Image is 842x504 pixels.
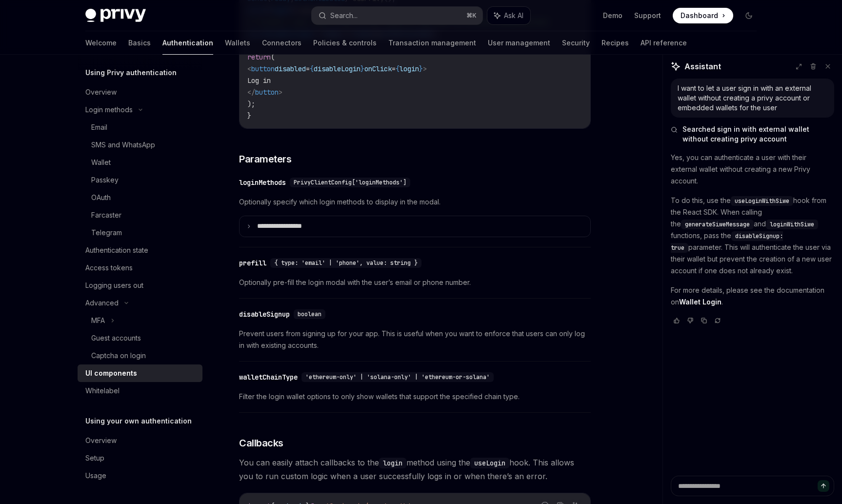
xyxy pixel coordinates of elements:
[85,367,137,379] div: UI components
[741,8,757,23] button: Toggle dark mode
[162,31,213,55] a: Authentication
[85,470,106,482] div: Usage
[684,60,721,72] span: Assistant
[78,242,202,259] a: Authentication state
[239,196,591,208] span: Optionally specify which login methods to display in the modal.
[85,280,143,291] div: Logging users out
[85,244,148,256] div: Authentication state
[423,64,427,73] span: >
[91,192,111,203] div: OAuth
[364,64,392,73] span: onClick
[671,284,834,308] p: For more details, please see the documentation on .
[392,64,396,73] span: =
[239,178,286,187] div: loginMethods
[239,372,298,382] div: walletChainType
[91,157,111,168] div: Wallet
[671,124,834,144] button: Searched sign in with external wallet without creating privy account
[239,328,591,351] span: Prevent users from signing up for your app. This is useful when you want to enforce that users ca...
[78,347,202,364] a: Captcha on login
[678,83,827,113] div: I want to let a user sign in with an external wallet without creating a privy account or embedded...
[247,100,255,108] span: );
[400,64,419,73] span: login
[361,64,364,73] span: }
[274,259,418,267] span: { type: 'email' | 'phone', value: string }
[91,139,155,151] div: SMS and WhatsApp
[641,31,687,55] a: API reference
[239,152,291,166] span: Parameters
[85,297,119,309] div: Advanced
[379,458,406,468] code: login
[85,67,177,79] h5: Using Privy authentication
[247,111,251,120] span: }
[91,174,119,186] div: Passkey
[128,31,151,55] a: Basics
[562,31,590,55] a: Security
[682,124,834,144] span: Searched sign in with external wallet without creating privy account
[671,152,834,187] p: Yes, you can authenticate a user with their external wallet without creating a new Privy account.
[239,456,591,483] span: You can easily attach callbacks to the method using the hook. This allows you to run custom logic...
[247,53,271,61] span: return
[85,435,117,446] div: Overview
[247,76,271,85] span: Log in
[247,64,251,73] span: <
[78,206,202,224] a: Farcaster
[671,232,783,252] span: disableSignup: true
[85,86,117,98] div: Overview
[634,11,661,20] a: Support
[470,458,509,468] code: useLogin
[78,259,202,277] a: Access tokens
[312,7,482,24] button: Search...⌘K
[770,221,814,228] span: loginWithSiwe
[396,64,400,73] span: {
[85,415,192,427] h5: Using your own authentication
[247,88,255,97] span: </
[85,452,104,464] div: Setup
[78,329,202,347] a: Guest accounts
[294,179,406,186] span: PrivyClientConfig['loginMethods']
[271,53,275,61] span: (
[85,31,117,55] a: Welcome
[679,298,722,306] a: Wallet Login
[681,11,718,20] span: Dashboard
[78,382,202,400] a: Whitelabel
[91,315,105,326] div: MFA
[239,391,591,403] span: Filter the login wallet options to only show wallets that support the specified chain type.
[504,11,523,20] span: Ask AI
[735,197,789,205] span: useLoginWithSiwe
[85,104,133,116] div: Login methods
[251,64,275,73] span: button
[85,262,133,274] div: Access tokens
[78,432,202,449] a: Overview
[91,350,146,362] div: Captcha on login
[279,88,282,97] span: >
[78,467,202,484] a: Usage
[419,64,423,73] span: }
[85,9,146,22] img: dark logo
[314,64,361,73] span: disableLogin
[388,31,476,55] a: Transaction management
[275,64,306,73] span: disabled
[78,119,202,136] a: Email
[685,221,750,228] span: generateSiweMessage
[239,309,290,319] div: disableSignup
[91,332,141,344] div: Guest accounts
[603,11,622,20] a: Demo
[488,31,550,55] a: User management
[239,277,591,288] span: Optionally pre-fill the login modal with the user’s email or phone number.
[313,31,377,55] a: Policies & controls
[310,64,314,73] span: {
[78,277,202,294] a: Logging users out
[78,83,202,101] a: Overview
[78,136,202,154] a: SMS and WhatsApp
[255,88,279,97] span: button
[466,12,477,20] span: ⌘ K
[78,154,202,171] a: Wallet
[306,64,310,73] span: =
[91,121,107,133] div: Email
[78,189,202,206] a: OAuth
[78,171,202,189] a: Passkey
[239,258,266,268] div: prefill
[91,209,121,221] div: Farcaster
[673,8,733,23] a: Dashboard
[298,310,321,318] span: boolean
